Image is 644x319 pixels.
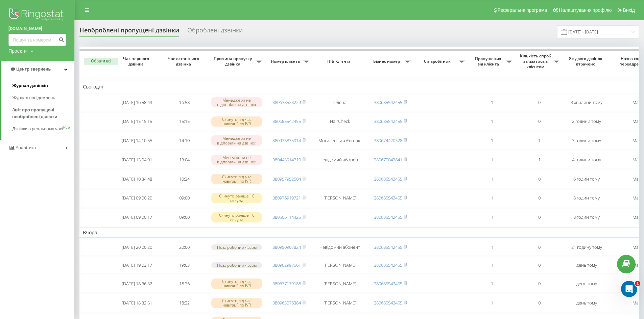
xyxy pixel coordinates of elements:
[211,155,262,165] div: Менеджери не відповіли на дзвінок
[211,174,262,184] div: Скинуто під час навігації по IVR
[468,208,516,226] td: 1
[211,135,262,145] div: Менеджери не відповіли на дзвінок
[318,59,361,64] span: ПІБ Клієнта
[211,116,262,127] div: Скинуто під час навігації по IVR
[1,61,74,77] a: Центр звернень
[113,275,161,293] td: [DATE] 18:36:52
[374,118,402,124] a: 380685542455
[374,99,402,105] a: 380685542455
[468,257,516,273] td: 1
[161,151,208,169] td: 13:04
[519,53,553,69] span: Кількість спроб зв'язатись з клієнтом
[313,294,367,312] td: [PERSON_NAME]
[272,262,301,268] a: 380962997561
[468,132,516,150] td: 1
[113,132,161,150] td: [DATE] 14:10:55
[370,59,405,64] span: Бізнес номер
[621,281,637,297] iframe: Intercom live chat
[161,275,208,293] td: 18:36
[468,170,516,188] td: 1
[272,118,301,124] a: 380685542455
[113,189,161,207] td: [DATE] 09:00:20
[8,48,27,54] div: Проекти
[374,157,402,163] a: 380675043841
[516,257,563,273] td: 0
[272,281,301,287] a: 380677179188
[211,56,256,67] span: Причина пропуску дзвінка
[161,239,208,256] td: 20:00
[12,80,74,92] a: Журнал дзвінків
[516,208,563,226] td: 0
[211,278,262,289] div: Скинуто під час навігації по IVR
[161,94,208,111] td: 16:58
[272,244,301,250] a: 380950907824
[12,92,74,104] a: Журнал повідомлень
[313,275,367,293] td: [PERSON_NAME]
[161,112,208,130] td: 15:15
[516,275,563,293] td: 0
[161,257,208,273] td: 19:03
[119,56,155,67] span: Час першого дзвінка
[12,126,63,132] span: Дзвінки в реальному часі
[272,176,301,182] a: 380957952504
[161,208,208,226] td: 09:00
[12,123,74,135] a: Дзвінки в реальному часіNEW
[516,170,563,188] td: 0
[313,151,367,169] td: Невідомий абонент
[468,275,516,293] td: 1
[269,59,303,64] span: Номер клієнта
[16,145,36,150] span: Аналiтика
[563,94,610,111] td: 3 хвилини тому
[563,189,610,207] td: 8 годин тому
[8,34,66,46] input: Пошук за номером
[563,294,610,312] td: день тому
[559,7,612,13] span: Налаштування профілю
[211,212,262,222] div: Скинуто раніше 10 секунд
[161,132,208,150] td: 14:10
[468,294,516,312] td: 1
[418,59,459,64] span: Співробітник
[16,67,51,72] span: Центр звернень
[468,112,516,130] td: 1
[113,151,161,169] td: [DATE] 13:04:01
[313,112,367,130] td: HairCheck
[12,82,48,89] span: Журнал дзвінків
[374,176,402,182] a: 380685542455
[563,151,610,169] td: 4 години тому
[211,97,262,107] div: Менеджери не відповіли на дзвінок
[563,170,610,188] td: 6 годин тому
[187,27,243,37] div: Оброблені дзвінки
[113,208,161,226] td: [DATE] 09:00:17
[498,7,547,13] span: Реферальна програма
[563,275,610,293] td: день тому
[568,56,605,67] span: Як довго дзвінок втрачено
[272,300,301,306] a: 380963076384
[272,99,301,105] a: 380638523229
[211,193,262,203] div: Скинуто раніше 10 секунд
[516,189,563,207] td: 0
[113,257,161,273] td: [DATE] 19:03:17
[272,137,301,143] a: 380933835914
[161,170,208,188] td: 10:34
[272,195,301,201] a: 380976919721
[563,239,610,256] td: 21 годину тому
[313,239,367,256] td: Невідомий абонент
[211,262,262,268] div: Поза робочим часом
[472,56,506,67] span: Пропущених від клієнта
[313,189,367,207] td: [PERSON_NAME]
[374,195,402,201] a: 380685542455
[468,151,516,169] td: 1
[374,244,402,250] a: 380685542455
[161,189,208,207] td: 09:00
[313,94,367,111] td: Олена
[516,94,563,111] td: 0
[468,189,516,207] td: 1
[8,25,66,32] a: [DOMAIN_NAME]
[374,300,402,306] a: 380685542455
[8,7,66,24] img: Ringostat logo
[374,137,402,143] a: 380674420328
[12,104,74,123] a: Звіт про пропущені необроблені дзвінки
[563,208,610,226] td: 8 годин тому
[313,132,367,150] td: Могилевська Євгенія
[211,298,262,308] div: Скинуто під час навігації по IVR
